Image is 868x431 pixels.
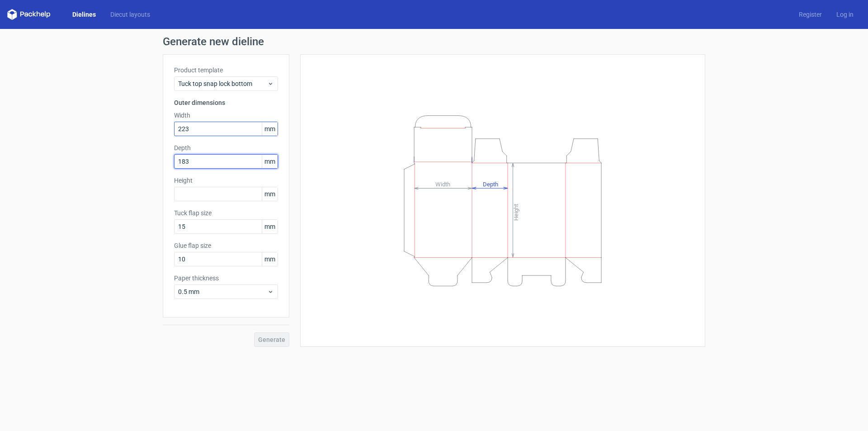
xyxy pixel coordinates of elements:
[174,143,278,152] label: Depth
[174,274,278,283] label: Paper thickness
[262,187,278,201] span: mm
[513,204,519,220] tspan: Height
[262,252,278,266] span: mm
[178,287,267,296] span: 0.5 mm
[103,10,157,19] a: Diecut layouts
[435,180,450,187] tspan: Width
[163,36,705,47] h1: Generate new dieline
[174,66,278,75] label: Product template
[262,155,278,168] span: mm
[178,79,267,88] span: Tuck top snap lock bottom
[174,241,278,250] label: Glue flap size
[65,10,103,19] a: Dielines
[829,10,861,19] a: Log in
[174,98,278,107] h3: Outer dimensions
[262,122,278,136] span: mm
[174,111,278,120] label: Width
[483,180,498,187] tspan: Depth
[174,208,278,218] label: Tuck flap size
[792,10,829,19] a: Register
[262,220,278,233] span: mm
[174,176,278,185] label: Height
